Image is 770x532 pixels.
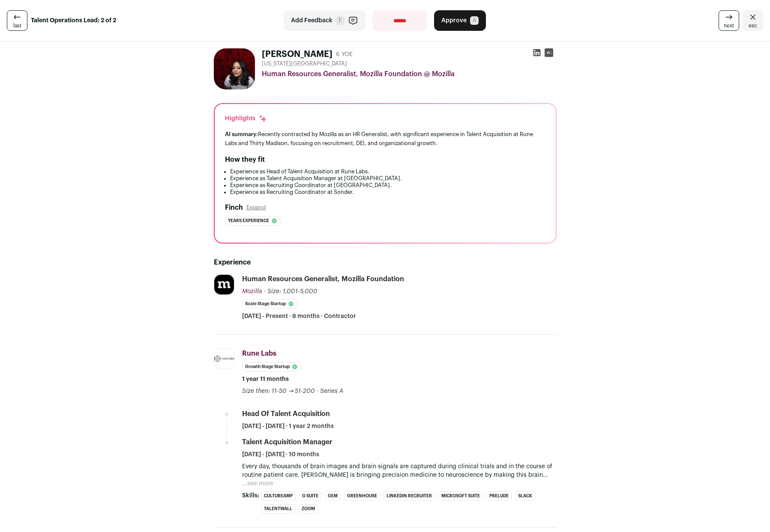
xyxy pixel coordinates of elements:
[242,362,301,372] li: Growth Stage Startup
[291,16,333,25] span: Add Feedback
[7,10,27,31] a: last
[225,202,243,213] h2: Finch
[225,114,267,123] div: Highlights
[262,48,333,60] h1: [PERSON_NAME]
[749,22,757,29] span: esc
[262,60,347,67] span: [US_STATE][GEOGRAPHIC_DATA]
[246,204,266,211] button: Expand
[242,437,333,447] div: Talent Acquisition Manager
[261,491,296,501] li: CultureAmp
[724,22,734,29] span: next
[284,10,366,31] button: Add Feedback F
[230,189,545,196] li: Experience as Recruiting Coordinator at Sonder.
[225,130,545,148] div: Recently contracted by Mozilla as an HR Generalist, with significant experience in Talent Acquisi...
[214,257,557,267] h2: Experience
[230,175,545,182] li: Experience as Talent Acquisition Manager at [GEOGRAPHIC_DATA].
[434,10,486,31] button: Approve A
[336,16,345,25] span: F
[242,388,315,394] span: Size then: 11-50 → 51-200
[242,479,273,488] button: ...see more
[242,274,404,284] div: Human Resources Generalist, Mozilla Foundation
[242,450,319,459] span: [DATE] - [DATE] · 10 months
[230,168,545,175] li: Experience as Head of Talent Acquisition at Rune Labs.
[242,462,557,479] p: Every day, thousands of brain images and brain signals are captured during clinical trials and in...
[262,69,557,79] div: Human Resources Generalist, Mozilla Foundation @ Mozilla
[320,388,343,394] span: Series A
[719,10,739,31] a: next
[230,182,545,189] li: Experience as Recruiting Coordinator at [GEOGRAPHIC_DATA].
[743,10,763,31] a: Close
[470,16,479,25] span: A
[486,491,512,501] li: Prelude
[264,288,318,294] span: · Size: 1,001-5,000
[242,299,297,309] li: Scale Stage Startup
[325,491,341,501] li: Gem
[242,288,262,294] span: Mozilla
[214,349,234,369] img: 3a8f0979f7b683d1fe108f2e57e1593613bbfb88e278b6e9abf6dce4fb771533.jpg
[261,504,295,514] li: TalentWall
[242,350,276,357] span: Rune Labs
[441,16,467,25] span: Approve
[242,375,289,383] span: 1 year 11 months
[242,491,259,500] span: Skills:
[31,16,116,25] strong: Talent Operations Lead: 2 of 2
[515,491,535,501] li: Slack
[299,491,321,501] li: G Suite
[13,22,21,29] span: last
[344,491,380,501] li: Greenhouse
[225,155,265,165] h2: How they fit
[242,409,330,419] div: Head of Talent Acquisition
[336,50,353,59] div: 6 YOE
[299,504,318,514] li: Zoom
[228,217,269,225] span: Years experience
[214,275,234,294] img: ed6f39911129357e39051950c0635099861b11d33cdbe02a057c56aa8f195c9d
[242,422,334,431] span: [DATE] - [DATE] · 1 year 2 months
[214,48,255,89] img: 43555de35ff3447cb10a54aba462463e3f98bc0eee1d18ddf797e2f7d322a229.jpg
[317,387,318,395] span: ·
[242,312,356,321] span: [DATE] - Present · 8 months · Contractor
[438,491,483,501] li: Microsoft Suite
[225,131,258,137] span: AI summary:
[384,491,435,501] li: LinkedIn Recruiter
